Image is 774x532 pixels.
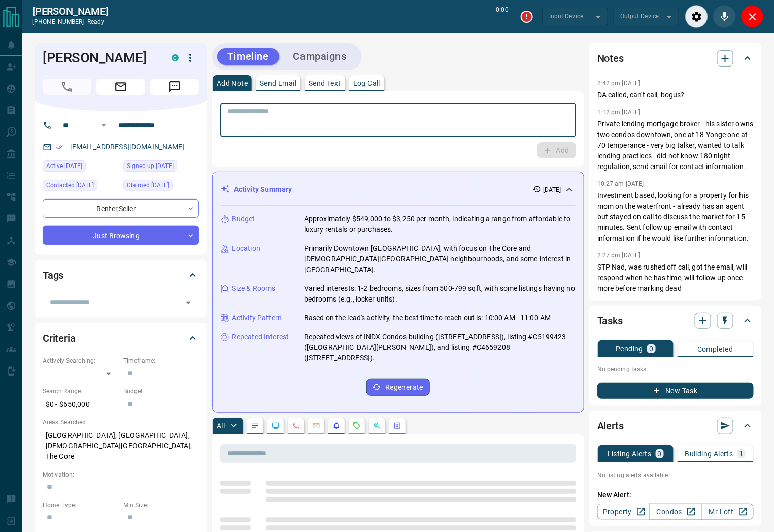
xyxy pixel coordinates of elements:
[127,180,169,190] span: Claimed [DATE]
[260,80,296,87] p: Send Email
[597,313,623,329] h2: Tasks
[43,427,199,465] p: [GEOGRAPHIC_DATA], [GEOGRAPHIC_DATA], [DEMOGRAPHIC_DATA][GEOGRAPHIC_DATA], The Core
[353,80,380,87] p: Log Call
[616,345,643,352] p: Pending
[234,184,292,195] p: Activity Summary
[685,5,708,28] div: Audio Settings
[43,160,118,175] div: Sun Sep 14 2025
[597,180,644,187] p: 10:27 am [DATE]
[46,161,82,171] span: Active [DATE]
[597,50,624,66] h2: Notes
[221,180,576,199] div: Activity Summary[DATE]
[43,263,199,287] div: Tags
[232,214,255,224] p: Budget
[741,5,764,28] div: Close
[251,422,259,430] svg: Notes
[43,418,199,427] p: Areas Searched:
[127,161,174,171] span: Signed up [DATE]
[304,331,576,363] p: Repeated views of INDX Condos building ([STREET_ADDRESS]), listing #C5199423 ([GEOGRAPHIC_DATA][P...
[739,450,744,457] p: 1
[304,313,551,323] p: Based on the lead's activity, the best time to reach out is: 10:00 AM - 11:00 AM
[353,422,361,430] svg: Requests
[597,490,754,501] p: New Alert:
[123,501,199,510] p: Min Size:
[649,504,701,520] a: Condos
[597,361,754,377] p: No pending tasks
[43,79,91,95] span: Call
[366,379,430,396] button: Regenerate
[123,356,199,365] p: Timeframe:
[70,143,185,151] a: [EMAIL_ADDRESS][DOMAIN_NAME]
[43,470,199,479] p: Motivation:
[697,346,733,353] p: Completed
[123,160,199,175] div: Sat Aug 06 2016
[304,243,576,275] p: Primarily Downtown [GEOGRAPHIC_DATA], with focus on The Core and [DEMOGRAPHIC_DATA][GEOGRAPHIC_DA...
[43,226,199,245] div: Just Browsing
[304,283,576,305] p: Varied interests: 1-2 bedrooms, sizes from 500-799 sqft, with some listings having no bedrooms (e...
[97,119,110,131] button: Open
[393,422,401,430] svg: Agent Actions
[87,18,105,25] span: ready
[43,180,118,194] div: Wed Sep 10 2025
[43,267,63,283] h2: Tags
[43,501,118,510] p: Home Type:
[597,90,754,101] p: DA called, can't call, bogus?
[232,331,289,342] p: Repeated Interest
[43,199,199,218] div: Renter , Seller
[597,262,754,294] p: STP Nad, was rushed off call, got the email, will respond when he has time, will follow up once m...
[232,313,282,323] p: Activity Pattern
[172,54,179,61] div: condos.ca
[496,5,509,28] p: 0:00
[43,50,156,66] h1: [PERSON_NAME]
[608,450,652,457] p: Listing Alerts
[217,422,225,429] p: All
[685,450,733,457] p: Building Alerts
[123,387,199,396] p: Budget:
[309,80,341,87] p: Send Text
[304,214,576,235] p: Approximately $549,000 to $3,250 per month, indicating a range from affordable to luxury rentals ...
[217,48,279,65] button: Timeline
[217,80,248,87] p: Add Note
[597,383,754,399] button: New Task
[597,119,754,172] p: Private lending mortgage broker - his sister owns two condos downtown, one at 18 Yonge one at 70 ...
[43,326,199,350] div: Criteria
[181,295,195,310] button: Open
[312,422,320,430] svg: Emails
[56,144,63,151] svg: Email Verified
[43,356,118,365] p: Actively Searching:
[597,414,754,438] div: Alerts
[150,79,199,95] span: Message
[43,330,76,346] h2: Criteria
[232,283,276,294] p: Size & Rooms
[597,504,650,520] a: Property
[597,80,641,87] p: 2:42 pm [DATE]
[597,46,754,71] div: Notes
[232,243,260,254] p: Location
[701,504,754,520] a: Mr.Loft
[373,422,381,430] svg: Opportunities
[32,5,108,17] a: [PERSON_NAME]
[597,309,754,333] div: Tasks
[272,422,280,430] svg: Lead Browsing Activity
[597,190,754,244] p: Investment based, looking for a property for his mom on the waterfront - already has an agent but...
[543,185,561,194] p: [DATE]
[597,252,641,259] p: 2:27 pm [DATE]
[283,48,357,65] button: Campaigns
[292,422,300,430] svg: Calls
[46,180,94,190] span: Contacted [DATE]
[32,17,108,26] p: [PHONE_NUMBER] -
[597,418,624,434] h2: Alerts
[713,5,736,28] div: Mute
[332,422,341,430] svg: Listing Alerts
[597,471,754,480] p: No listing alerts available
[123,180,199,194] div: Sat Aug 06 2016
[96,79,145,95] span: Email
[658,450,662,457] p: 0
[597,109,641,116] p: 1:12 pm [DATE]
[649,345,653,352] p: 0
[43,387,118,396] p: Search Range:
[43,396,118,413] p: $0 - $650,000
